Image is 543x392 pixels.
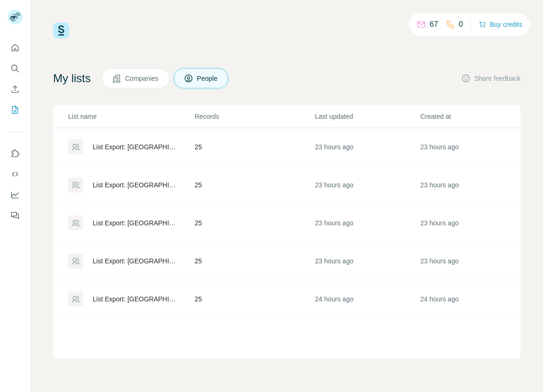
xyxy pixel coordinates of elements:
[420,204,525,242] td: 23 hours ago
[194,242,315,280] td: 25
[194,166,315,204] td: 25
[194,128,315,166] td: 25
[315,166,420,204] td: 23 hours ago
[93,180,179,190] div: List Export: [GEOGRAPHIC_DATA] contacts [DATE] - [DATE] 22:33
[430,19,438,30] p: 67
[8,39,23,56] button: Quick start
[53,71,91,86] h4: My lists
[479,18,522,31] button: Buy credits
[8,60,23,77] button: Search
[420,242,525,280] td: 23 hours ago
[420,112,525,121] p: Created at
[53,23,69,38] img: Surfe Logo
[420,128,525,166] td: 23 hours ago
[459,19,463,30] p: 0
[8,166,23,183] button: Use Surfe API
[93,218,179,228] div: List Export: [GEOGRAPHIC_DATA] contacts [DATE] - [DATE] 22:25
[93,142,179,152] div: List Export: [GEOGRAPHIC_DATA] contacts [DATE] - [DATE] 22:35
[8,101,23,118] button: My lists
[194,280,315,318] td: 25
[315,128,420,166] td: 23 hours ago
[195,112,314,121] p: Records
[8,81,23,98] button: Enrich CSV
[315,204,420,242] td: 23 hours ago
[315,280,420,318] td: 24 hours ago
[420,280,525,318] td: 24 hours ago
[461,74,520,83] button: Share feedback
[125,74,159,83] span: Companies
[197,74,219,83] span: People
[68,112,194,121] p: List name
[315,242,420,280] td: 23 hours ago
[194,204,315,242] td: 25
[420,166,525,204] td: 23 hours ago
[8,145,23,162] button: Use Surfe on LinkedIn
[8,207,23,224] button: Feedback
[93,294,179,304] div: List Export: [GEOGRAPHIC_DATA] contacts [DATE] - [DATE] 22:09
[93,256,179,266] div: List Export: [GEOGRAPHIC_DATA] contacts [DATE] - [DATE] 22:25
[315,112,419,121] p: Last updated
[8,186,23,203] button: Dashboard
